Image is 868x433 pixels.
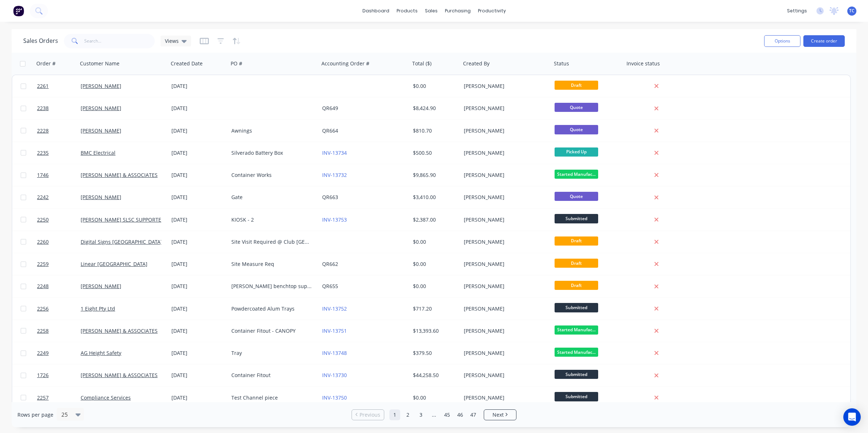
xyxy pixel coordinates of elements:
[231,260,312,268] div: Site Measure Req
[13,5,24,16] img: Factory
[413,260,456,268] div: $0.00
[555,81,598,90] span: Draft
[231,394,312,401] div: Test Channel piece
[322,149,347,156] a: INV-13734
[413,149,456,157] div: $500.50
[231,327,312,335] div: Container Fitout - CANOPY
[171,305,226,312] div: [DATE]
[171,238,226,246] div: [DATE]
[322,260,338,267] a: QR662
[349,409,519,420] ul: Pagination
[555,259,598,268] span: Draft
[171,394,226,401] div: [DATE]
[171,171,226,179] div: [DATE]
[463,60,490,67] div: Created By
[412,60,431,67] div: Total ($)
[37,305,49,312] span: 2256
[37,120,81,142] a: 2228
[464,238,544,246] div: [PERSON_NAME]
[413,349,456,357] div: $379.50
[81,327,158,334] a: [PERSON_NAME] & ASSOCIATES
[421,5,441,16] div: sales
[464,283,544,290] div: [PERSON_NAME]
[37,349,49,357] span: 2249
[37,231,81,253] a: 2260
[464,216,544,223] div: [PERSON_NAME]
[37,394,49,401] span: 2257
[393,5,421,16] div: products
[231,127,312,134] div: Awnings
[37,238,49,246] span: 2260
[474,5,510,16] div: productivity
[402,409,413,420] a: Page 2
[555,103,598,112] span: Quote
[81,372,158,379] a: [PERSON_NAME] & ASSOCIATES
[37,283,49,290] span: 2248
[23,37,58,44] h1: Sales Orders
[322,305,347,312] a: INV-13752
[231,283,312,290] div: [PERSON_NAME] benchtop support
[555,281,598,290] span: Draft
[171,349,226,357] div: [DATE]
[413,82,456,90] div: $0.00
[413,394,456,401] div: $0.00
[626,60,660,67] div: Invoice status
[231,305,312,312] div: Powdercoated Alum Trays
[322,216,347,223] a: INV-13753
[171,60,203,67] div: Created Date
[17,411,53,418] span: Rows per page
[37,97,81,119] a: 2238
[413,171,456,179] div: $9,865.90
[555,370,598,379] span: Submitted
[81,105,121,112] a: [PERSON_NAME]
[171,216,226,223] div: [DATE]
[464,82,544,90] div: [PERSON_NAME]
[413,105,456,112] div: $8,424.90
[171,194,226,201] div: [DATE]
[555,125,598,134] span: Quote
[81,171,158,178] a: [PERSON_NAME] & ASSOCIATES
[464,194,544,201] div: [PERSON_NAME]
[36,60,56,67] div: Order #
[171,82,226,90] div: [DATE]
[37,327,49,335] span: 2258
[37,171,49,179] span: 1746
[555,147,598,157] span: Picked Up
[389,409,400,420] a: Page 1 is your current page
[37,209,81,231] a: 2250
[37,216,49,223] span: 2250
[37,82,49,90] span: 2261
[171,105,226,112] div: [DATE]
[37,164,81,186] a: 1746
[555,325,598,335] span: Started Manufac...
[231,60,242,67] div: PO #
[413,216,456,223] div: $2,387.00
[37,253,81,275] a: 2259
[464,305,544,312] div: [PERSON_NAME]
[455,409,466,420] a: Page 46
[555,348,598,357] span: Started Manufac...
[484,411,516,418] a: Next page
[37,260,49,268] span: 2259
[359,5,393,16] a: dashboard
[555,392,598,401] span: Submitted
[321,60,369,67] div: Accounting Order #
[429,409,439,420] a: Jump forward
[231,372,312,379] div: Container Fitout
[37,298,81,320] a: 2256
[171,283,226,290] div: [DATE]
[555,236,598,246] span: Draft
[322,171,347,178] a: INV-13732
[554,60,569,67] div: Status
[165,37,179,45] span: Views
[171,149,226,157] div: [DATE]
[81,305,115,312] a: 1 Eight Pty Ltd
[231,149,312,157] div: Silverado Battery Box
[37,372,49,379] span: 1726
[322,394,347,401] a: INV-13750
[468,409,479,420] a: Page 47
[80,60,119,67] div: Customer Name
[322,283,338,290] a: QR655
[81,394,131,401] a: Compliance Services
[37,342,81,364] a: 2249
